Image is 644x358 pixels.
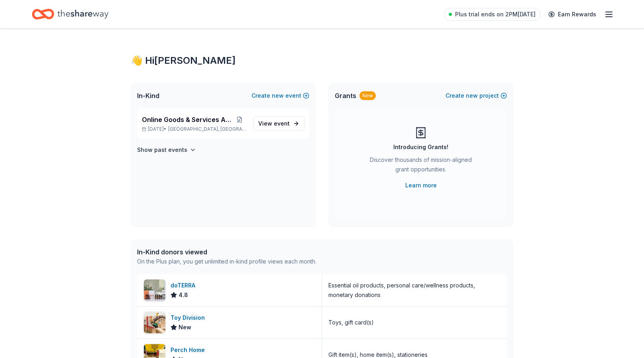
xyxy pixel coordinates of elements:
span: new [466,91,478,100]
h4: Show past events [137,145,187,155]
span: 4.8 [179,290,188,300]
div: doTERRA [171,281,198,290]
span: Plus trial ends on 2PM[DATE] [455,10,536,19]
div: In-Kind donors viewed [137,247,316,257]
a: Home [32,5,108,24]
a: View event [253,116,304,131]
p: [DATE] • [142,126,247,132]
span: [GEOGRAPHIC_DATA], [GEOGRAPHIC_DATA] [168,126,247,132]
div: Perch Home [171,345,208,355]
div: Discover thousands of mission-aligned grant opportunities. [367,155,475,177]
span: View [258,119,290,128]
div: Toys, gift card(s) [328,318,374,327]
div: 👋 Hi [PERSON_NAME] [131,54,513,67]
button: Show past events [137,145,196,155]
div: Essential oil products, personal care/wellness products, monetary donations [328,281,501,300]
div: New [359,91,376,100]
span: New [179,323,191,332]
div: Introducing Grants! [393,142,448,152]
span: event [274,120,290,127]
img: Image for doTERRA [144,279,165,301]
a: Plus trial ends on 2PM[DATE] [444,8,540,21]
div: Toy Division [171,313,208,323]
span: Online Goods & Services Auction [142,115,233,124]
span: new [272,91,284,100]
button: Createnewproject [446,91,507,100]
button: Createnewevent [251,91,309,100]
span: In-Kind [137,91,159,100]
a: Learn more [405,181,437,190]
img: Image for Toy Division [144,312,165,333]
span: Grants [335,91,356,100]
a: Earn Rewards [544,7,601,22]
div: On the Plus plan, you get unlimited in-kind profile views each month. [137,257,316,266]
